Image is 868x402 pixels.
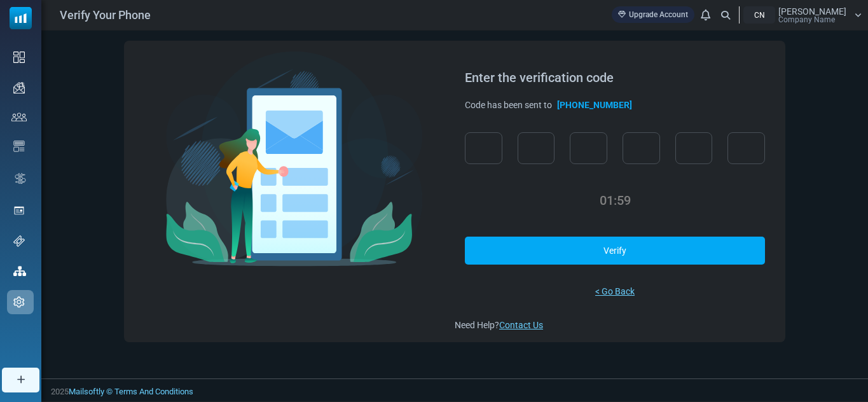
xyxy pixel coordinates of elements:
a: Contact Us [499,320,543,330]
div: CN [743,6,775,24]
div: Code has been sent to [465,99,765,112]
img: dashboard-icon.svg [13,52,25,63]
img: landing_pages.svg [13,205,25,216]
img: email-templates-icon.svg [13,141,25,152]
span: [PERSON_NAME] [778,7,846,16]
div: 01:59 [465,184,765,216]
span: Company Name [778,16,835,24]
a: < Go Back [595,285,635,298]
img: support-icon.svg [13,235,25,247]
div: Enter the verification code [465,71,765,84]
img: settings-icon.svg [13,296,25,308]
a: Upgrade Account [612,6,694,23]
a: Verify [465,237,765,265]
div: Need Help? [455,319,775,332]
span: Verify Your Phone [60,6,151,24]
b: [PHONE_NUMBER] [557,99,632,112]
span: translation missing: en.layouts.footer.terms_and_conditions [114,387,193,396]
a: Terms And Conditions [114,387,193,396]
footer: 2025 [41,378,868,401]
img: mailsoftly_icon_blue_white.svg [10,7,32,29]
img: campaigns-icon.png [13,82,25,94]
img: workflow.svg [13,171,27,186]
a: CN [PERSON_NAME] Company Name [743,6,862,24]
img: contacts-icon.svg [11,113,27,121]
a: Mailsoftly © [69,387,113,396]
